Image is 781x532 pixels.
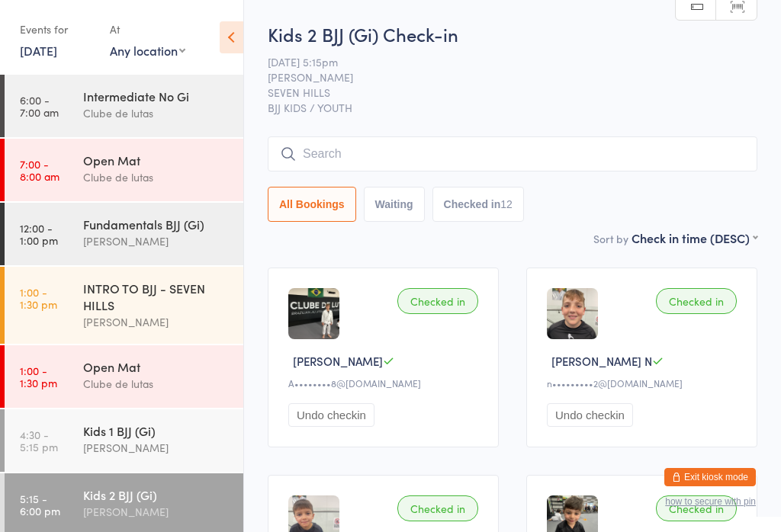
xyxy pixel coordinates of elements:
div: [PERSON_NAME] [83,439,230,457]
time: 6:00 - 7:00 am [20,94,59,118]
div: Clube de lutas [83,168,230,186]
div: [PERSON_NAME] [83,313,230,331]
div: Checked in [656,495,737,521]
div: Clube de lutas [83,104,230,122]
div: Any location [110,42,185,59]
button: Checked in12 [432,187,524,222]
time: 1:00 - 1:30 pm [20,364,57,389]
button: Waiting [364,187,425,222]
div: Clube de lutas [83,375,230,393]
div: Kids 1 BJJ (Gi) [83,422,230,439]
a: [DATE] [20,42,57,59]
input: Search [268,136,757,171]
time: 5:15 - 6:00 pm [20,492,60,517]
a: 4:30 -5:15 pmKids 1 BJJ (Gi)[PERSON_NAME] [5,409,243,472]
div: Intermediate No Gi [83,88,230,104]
button: Undo checkin [288,403,374,427]
div: Events for [20,17,95,42]
div: Check in time (DESC) [632,229,757,246]
a: 1:00 -1:30 pmOpen MatClube de lutas [5,345,243,408]
span: [PERSON_NAME] [293,353,383,369]
div: Checked in [397,288,478,314]
time: 12:00 - 1:00 pm [20,222,58,246]
label: Sort by [593,231,628,246]
button: Exit kiosk mode [664,468,756,486]
div: INTRO TO BJJ - SEVEN HILLS [83,280,230,313]
img: image1710224792.png [288,288,339,339]
time: 7:00 - 8:00 am [20,158,59,182]
div: At [110,17,185,42]
a: 1:00 -1:30 pmINTRO TO BJJ - SEVEN HILLS[PERSON_NAME] [5,267,243,344]
div: n•••••••••2@[DOMAIN_NAME] [547,377,741,389]
a: 6:00 -7:00 amIntermediate No GiClube de lutas [5,75,243,137]
div: Checked in [656,288,737,314]
time: 1:00 - 1:30 pm [20,286,57,310]
span: SEVEN HILLS [268,85,734,100]
div: Open Mat [83,152,230,168]
div: Fundamentals BJJ (Gi) [83,216,230,232]
button: All Bookings [268,187,356,222]
time: 4:30 - 5:15 pm [20,428,58,453]
h2: Kids 2 BJJ (Gi) Check-in [268,21,757,46]
span: [PERSON_NAME] N [551,353,652,369]
button: Undo checkin [547,403,633,427]
div: [PERSON_NAME] [83,503,230,521]
span: [DATE] 5:15pm [268,54,734,69]
div: 12 [500,198,513,210]
div: Kids 2 BJJ (Gi) [83,486,230,503]
img: image1745391976.png [547,288,598,339]
div: [PERSON_NAME] [83,232,230,250]
span: [PERSON_NAME] [268,69,734,85]
a: 12:00 -1:00 pmFundamentals BJJ (Gi)[PERSON_NAME] [5,203,243,265]
div: Open Mat [83,358,230,375]
a: 7:00 -8:00 amOpen MatClube de lutas [5,139,243,201]
span: BJJ KIDS / YOUTH [268,100,757,115]
div: A••••••••8@[DOMAIN_NAME] [288,377,483,389]
button: how to secure with pin [665,496,756,507]
div: Checked in [397,495,478,521]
